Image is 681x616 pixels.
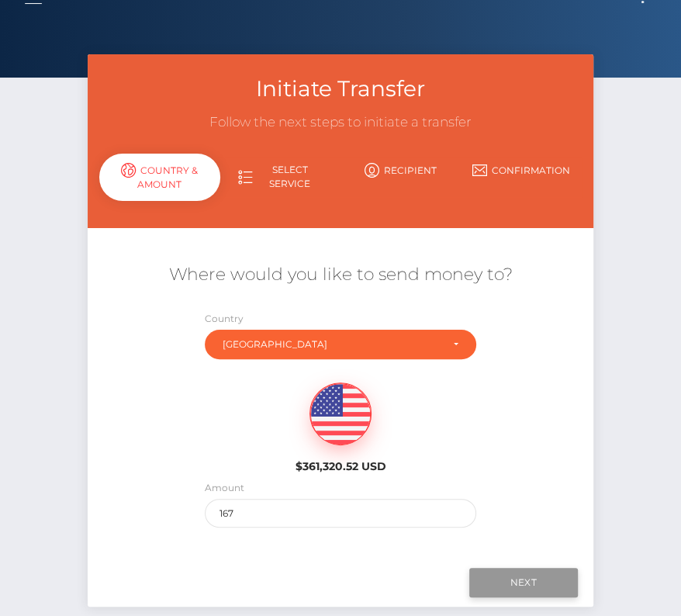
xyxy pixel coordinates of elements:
a: Confirmation [461,157,581,184]
h6: $361,320.52 USD [268,460,413,473]
div: Country & Amount [99,154,220,201]
button: United States [205,330,476,359]
h5: Where would you like to send money to? [99,263,582,287]
h3: Initiate Transfer [99,74,582,104]
a: Recipient [340,157,461,184]
input: Amount to send in USD (Maximum: 361320.52) [205,499,476,528]
input: Next [469,568,578,597]
div: [GEOGRAPHIC_DATA] [223,338,441,351]
a: Select Service [220,157,340,197]
label: Country [205,312,244,326]
label: Amount [205,481,244,495]
h3: Follow the next steps to initiate a transfer [99,113,582,132]
img: USD.png [310,383,371,445]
